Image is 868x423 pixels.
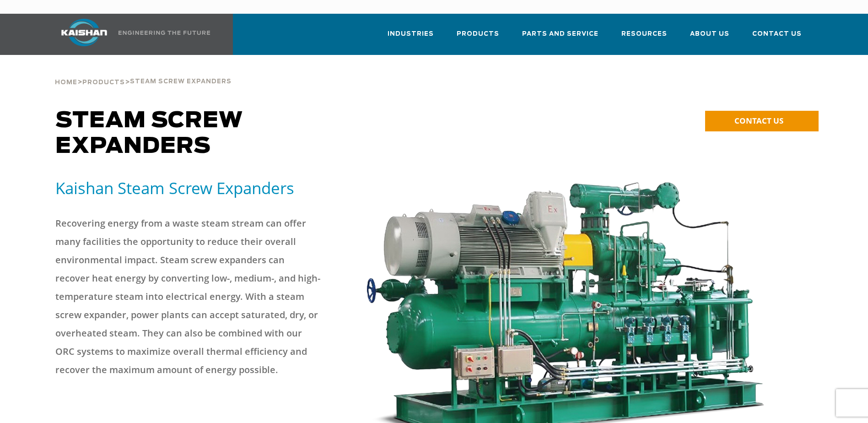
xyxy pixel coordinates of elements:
img: kaishan logo [50,19,119,46]
a: CONTACT US [705,111,819,131]
a: Contact Us [752,22,802,53]
span: Industries [388,29,434,39]
span: Steam Screw Expanders [55,110,243,157]
div: > > [55,55,232,90]
a: Kaishan USA [50,14,212,55]
a: Products [457,22,499,53]
a: Products [82,78,125,86]
span: Home [55,80,77,86]
a: Home [55,78,77,86]
span: Products [82,80,125,86]
span: CONTACT US [734,115,783,126]
img: Engineering the future [119,31,210,35]
a: Industries [388,22,434,53]
h5: Kaishan Steam Screw Expanders [55,178,352,198]
a: Resources [621,22,667,53]
span: Contact Us [752,29,802,39]
span: Parts and Service [522,29,598,39]
span: Resources [621,29,667,39]
span: Products [457,29,499,39]
a: Parts and Service [522,22,598,53]
p: Recovering energy from a waste steam stream can offer many facilities the opportunity to reduce t... [55,214,321,379]
span: Steam Screw Expanders [130,79,232,85]
span: About Us [690,29,729,39]
a: About Us [690,22,729,53]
